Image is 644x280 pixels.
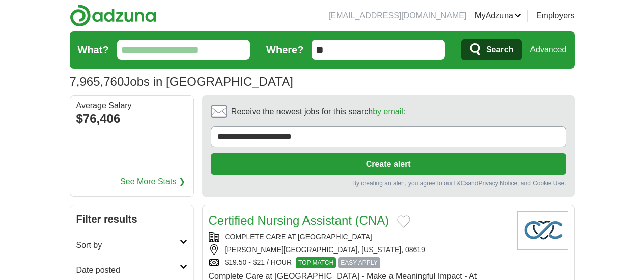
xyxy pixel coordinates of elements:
[517,211,568,250] img: Company logo
[373,107,403,116] a: by email
[70,233,193,258] a: Sort by
[209,244,509,255] div: [PERSON_NAME][GEOGRAPHIC_DATA], [US_STATE], 08619
[486,40,513,60] span: Search
[70,73,124,91] span: 7,965,760
[211,153,566,175] button: Create alert
[70,4,156,27] img: Adzuna logo
[453,180,468,187] a: T&Cs
[266,42,303,57] label: Where?
[209,257,509,268] div: $19.50 - $21 / HOUR
[76,239,180,252] h2: Sort by
[76,110,187,128] div: $76,406
[474,10,521,22] a: MyAdzuna
[478,180,517,187] a: Privacy Notice
[328,10,466,22] li: [EMAIL_ADDRESS][DOMAIN_NAME]
[338,257,380,268] span: EASY APPLY
[461,39,522,60] button: Search
[397,215,410,228] button: Add to favorite jobs
[536,10,575,22] a: Employers
[70,75,293,88] h1: Jobs in [GEOGRAPHIC_DATA]
[78,42,109,57] label: What?
[70,205,193,233] h2: Filter results
[209,213,389,227] a: Certified Nursing Assistant (CNA)
[296,257,336,268] span: TOP MATCH
[209,232,509,242] div: COMPLETE CARE AT [GEOGRAPHIC_DATA]
[120,176,185,188] a: See More Stats ❯
[530,40,566,60] a: Advanced
[231,106,405,118] span: Receive the newest jobs for this search :
[76,102,187,110] div: Average Salary
[211,179,566,188] div: By creating an alert, you agree to our and , and Cookie Use.
[76,264,180,276] h2: Date posted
